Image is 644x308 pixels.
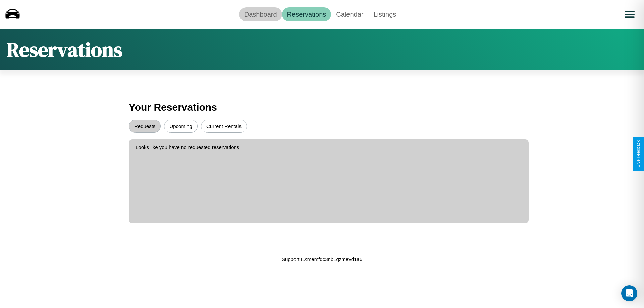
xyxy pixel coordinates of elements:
[620,5,639,24] button: Open menu
[136,143,522,152] p: Looks like you have no requested reservations
[164,120,198,133] button: Upcoming
[239,7,282,21] a: Dashboard
[331,7,368,21] a: Calendar
[129,98,515,116] h3: Your Reservations
[201,120,247,133] button: Current Rentals
[282,7,331,21] a: Reservations
[7,36,122,63] h1: Reservations
[129,120,161,133] button: Requests
[368,7,401,21] a: Listings
[282,255,362,264] p: Support ID: memfdc3nb1qzmevd1a6
[621,285,637,301] div: Open Intercom Messenger
[636,140,641,168] div: Give Feedback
